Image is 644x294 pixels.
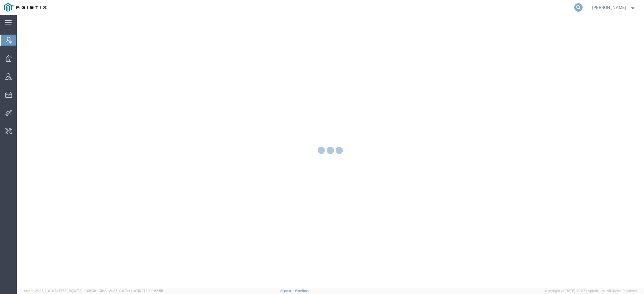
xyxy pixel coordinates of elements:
[280,289,295,293] a: Support
[592,4,626,11] span: Kaitlyn Hostetler
[4,3,47,12] img: logo
[592,4,636,11] button: [PERSON_NAME]
[545,288,637,293] span: Copyright © [DATE]-[DATE] Agistix Inc., All Rights Reserved
[24,289,96,293] span: Server: 2025.19.0-192a4753216
[99,289,163,293] span: Client: 2025.19.0-7f44ea7
[138,289,163,293] span: [DATE] 09:58:55
[295,289,310,293] a: Feedback
[72,289,96,293] span: [DATE] 10:05:38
